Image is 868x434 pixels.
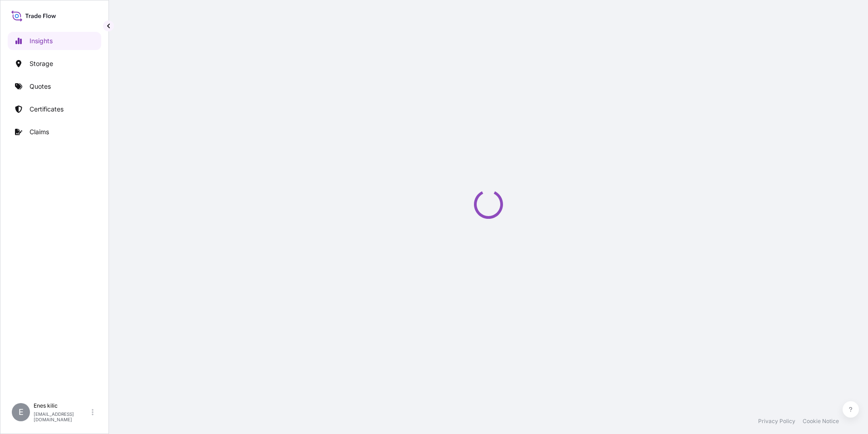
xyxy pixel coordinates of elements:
a: Certificates [8,100,101,118]
a: Storage [8,55,101,73]
a: Cookie Notice [803,418,839,425]
p: Claims [30,127,49,136]
p: Storage [30,59,53,68]
p: [EMAIL_ADDRESS][DOMAIN_NAME] [34,411,90,422]
span: E [19,408,24,417]
p: Certificates [30,105,64,114]
a: Claims [8,123,101,141]
p: Insights [30,36,53,45]
a: Privacy Policy [758,418,795,425]
p: Quotes [30,82,51,91]
a: Insights [8,32,101,50]
a: Quotes [8,77,101,96]
p: Enes kilic [34,402,90,409]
